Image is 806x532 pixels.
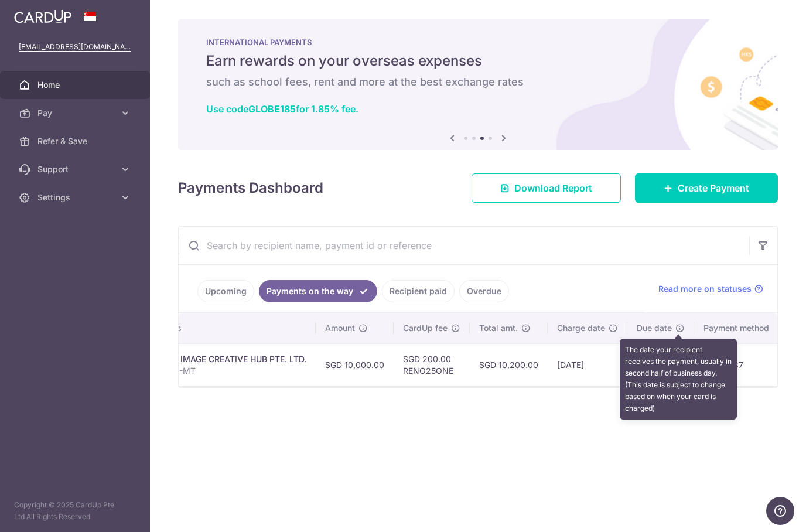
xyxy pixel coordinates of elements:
span: Download Report [514,181,592,195]
span: Create Payment [678,181,749,195]
a: Create Payment [635,173,778,203]
span: Total amt. [479,322,518,334]
span: Support [37,163,115,175]
span: Pay [37,107,115,119]
input: Search by recipient name, payment id or reference [179,227,749,264]
td: [DATE] [548,343,627,386]
a: Overdue [459,280,509,302]
td: SGD 10,200.00 [470,343,548,386]
span: CardUp fee [403,322,448,334]
th: Payment method [694,313,783,343]
a: Recipient paid [382,280,455,302]
h4: Payments Dashboard [178,178,323,199]
p: AXH-2506-006-MT [118,365,306,377]
span: Charge date [557,322,605,334]
div: Renovation. AX IMAGE CREATIVE HUB PTE. LTD. [118,353,306,365]
span: Amount [325,322,355,334]
td: SGD 200.00 RENO25ONE [394,343,470,386]
img: CardUp [14,9,71,23]
h5: Earn rewards on your overseas expenses [206,52,750,70]
span: Home [37,79,115,91]
iframe: Opens a widget where you can find more information [766,497,794,526]
h6: such as school fees, rent and more at the best exchange rates [206,75,750,89]
div: The date your recipient receives the payment, usually in second half of business day. (This date ... [620,339,737,420]
a: Read more on statuses [658,283,763,295]
a: Payments on the way [259,280,377,302]
a: Use codeGLOBE185for 1.85% fee. [206,103,358,115]
a: Upcoming [197,280,254,302]
img: International Payment Banner [178,19,778,150]
td: SGD 10,000.00 [316,343,394,386]
th: Payment details [109,313,316,343]
b: GLOBE185 [248,103,296,115]
span: Refer & Save [37,135,115,147]
a: Download Report [472,173,621,203]
p: INTERNATIONAL PAYMENTS [206,37,750,47]
span: Read more on statuses [658,283,752,295]
span: Settings [37,192,115,203]
span: Due date [637,322,672,334]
